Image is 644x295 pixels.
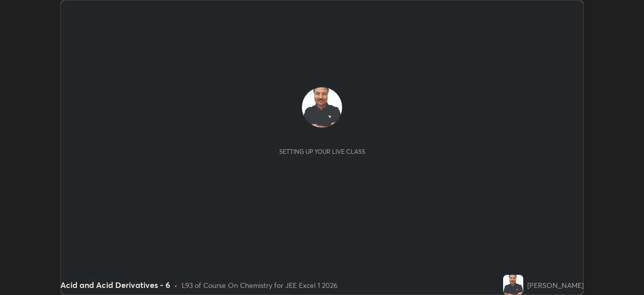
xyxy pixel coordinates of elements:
[503,275,523,295] img: 082fcddd6cff4f72b7e77e0352d4d048.jpg
[182,280,338,290] div: L93 of Course On Chemistry for JEE Excel 1 2026
[279,148,365,155] div: Setting up your live class
[174,280,178,290] div: •
[302,87,342,128] img: 082fcddd6cff4f72b7e77e0352d4d048.jpg
[527,280,584,290] div: [PERSON_NAME]
[60,279,170,291] div: Acid and Acid Derivatives - 6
